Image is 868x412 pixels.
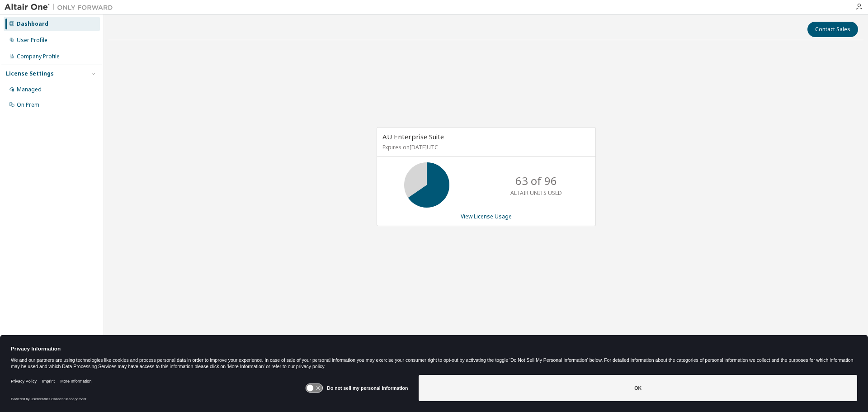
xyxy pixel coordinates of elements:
[17,37,47,44] div: User Profile
[461,213,512,220] a: View License Usage
[6,70,54,77] div: License Settings
[17,53,60,60] div: Company Profile
[17,20,48,28] div: Dashboard
[17,101,39,109] div: On Prem
[382,143,588,151] p: Expires on [DATE] UTC
[510,189,562,197] p: ALTAIR UNITS USED
[382,132,444,141] span: AU Enterprise Suite
[515,173,557,189] p: 63 of 96
[17,86,42,93] div: Managed
[807,22,858,37] button: Contact Sales
[5,3,118,12] img: Altair One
